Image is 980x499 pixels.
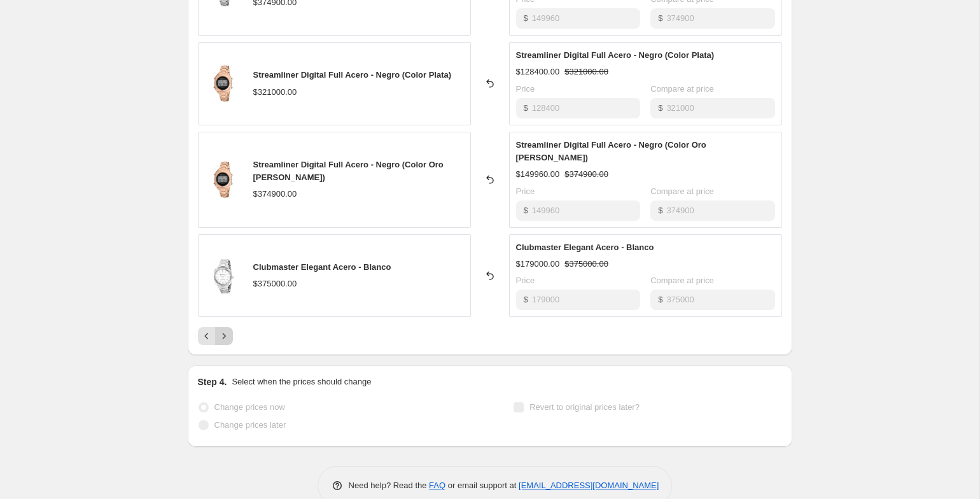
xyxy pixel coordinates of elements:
[198,327,216,345] button: Previous
[214,402,285,412] span: Change prices now
[429,481,445,490] a: FAQ
[516,66,560,78] div: $128400.00
[214,420,286,430] span: Change prices later
[650,84,714,94] span: Compare at price
[253,160,444,182] span: Streamliner Digital Full Acero - Negro (Color Oro [PERSON_NAME])
[516,84,535,94] span: Price
[650,276,714,285] span: Compare at price
[516,242,654,252] span: Clubmaster Elegant Acero - Blanco
[529,402,640,412] span: Revert to original prices later?
[524,206,528,215] span: $
[564,258,608,271] strike: $375000.00
[253,262,391,272] span: Clubmaster Elegant Acero - Blanco
[253,188,297,200] div: $374900.00
[198,376,227,388] h2: Step 4.
[516,276,535,285] span: Price
[516,186,535,196] span: Price
[658,295,662,304] span: $
[658,206,662,215] span: $
[658,13,662,23] span: $
[198,327,233,345] nav: Pagination
[253,70,452,80] span: Streamliner Digital Full Acero - Negro (Color Plata)
[658,103,662,113] span: $
[564,66,608,78] strike: $321000.00
[650,186,714,196] span: Compare at price
[524,13,528,23] span: $
[349,481,430,490] span: Need help? Read the
[516,168,560,181] div: $149960.00
[205,160,243,199] img: Streamliner-Digital-221337.SPRG_.DG_.1.SB-web_80x.jpg
[564,168,608,181] strike: $374900.00
[516,140,706,162] span: Streamliner Digital Full Acero - Negro (Color Oro [PERSON_NAME])
[445,481,519,490] span: or email support at
[253,86,297,99] div: $321000.00
[205,257,243,295] img: Clubmaster-Elegant-22937.S.E.2.SB-web_80x.jpg
[205,64,243,102] img: Streamliner-Digital-221337.SPRG_.DG_.1.SB-web_80x.jpg
[516,50,715,60] span: Streamliner Digital Full Acero - Negro (Color Plata)
[253,278,297,290] div: $375000.00
[524,103,528,113] span: $
[524,295,528,304] span: $
[519,481,659,490] a: [EMAIL_ADDRESS][DOMAIN_NAME]
[232,376,371,388] p: Select when the prices should change
[215,327,233,345] button: Next
[516,258,560,271] div: $179000.00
